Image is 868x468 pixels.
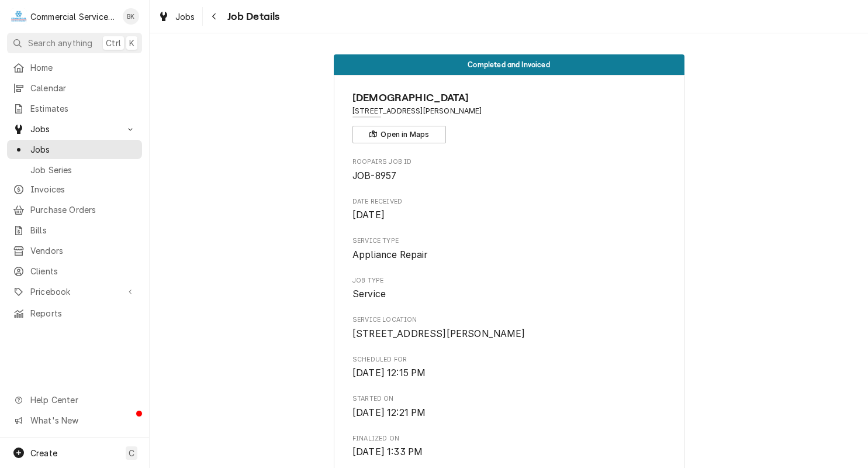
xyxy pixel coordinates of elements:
span: Job Type [352,276,665,285]
a: Purchase Orders [7,200,142,219]
a: Job Series [7,160,142,180]
div: Date Received [352,197,665,222]
span: Name [352,90,665,106]
a: Calendar [7,78,142,98]
span: Job Type [352,287,665,301]
span: Scheduled For [352,366,665,380]
a: Home [7,58,142,77]
span: [DATE] 12:15 PM [352,367,426,378]
div: Client Information [352,90,665,143]
div: Commercial Service Co.'s Avatar [11,8,27,25]
span: Service Location [352,327,665,341]
div: Roopairs Job ID [352,157,665,183]
div: C [11,8,27,25]
span: Service [352,288,386,300]
a: Go to Jobs [7,119,142,139]
button: Search anythingCtrlK [7,33,142,53]
span: Clients [30,265,136,277]
a: Estimates [7,99,142,118]
div: Status [334,54,684,75]
span: Calendar [30,82,136,94]
div: Scheduled For [352,355,665,380]
span: Pricebook [30,285,119,298]
span: Scheduled For [352,355,665,364]
span: Service Type [352,248,665,262]
span: Started On [352,394,665,404]
span: Create [30,448,57,458]
a: Reports [7,304,142,323]
span: Jobs [30,143,136,156]
span: Started On [352,406,665,420]
a: Jobs [153,7,200,26]
span: Reports [30,307,136,319]
div: Started On [352,394,665,419]
span: Invoices [30,183,136,195]
a: Bills [7,221,142,240]
span: [DATE] 12:21 PM [352,407,426,418]
span: Roopairs Job ID [352,169,665,183]
span: Help Center [30,394,135,406]
span: Purchase Orders [30,204,136,216]
span: Service Type [352,236,665,246]
span: Estimates [30,102,136,115]
span: Home [30,61,136,74]
div: Commercial Service Co. [30,11,116,23]
span: Search anything [28,37,92,49]
a: Invoices [7,180,142,199]
a: Go to Help Center [7,390,142,409]
button: Open in Maps [352,126,446,143]
div: Finalized On [352,434,665,459]
a: Vendors [7,241,142,260]
span: Appliance Repair [352,249,428,260]
div: BK [123,8,139,25]
span: Completed and Invoiced [468,61,550,68]
span: Jobs [30,123,119,135]
span: Finalized On [352,445,665,459]
a: Clients [7,261,142,281]
span: Roopairs Job ID [352,157,665,167]
span: Job Series [30,164,136,176]
div: Service Type [352,236,665,261]
span: Address [352,106,665,116]
a: Go to What's New [7,411,142,430]
span: Date Received [352,197,665,207]
span: [STREET_ADDRESS][PERSON_NAME] [352,328,525,339]
span: Vendors [30,245,136,257]
span: [DATE] 1:33 PM [352,446,423,457]
div: Brian Key's Avatar [123,8,139,25]
span: Job Details [224,9,280,25]
span: C [129,447,134,459]
span: Date Received [352,208,665,222]
span: What's New [30,414,135,426]
a: Go to Pricebook [7,282,142,301]
a: Jobs [7,140,142,159]
div: Service Location [352,315,665,340]
span: Bills [30,224,136,236]
span: Finalized On [352,434,665,443]
span: [DATE] [352,209,385,221]
span: K [129,37,134,49]
span: Ctrl [106,37,121,49]
span: Jobs [175,11,195,23]
span: JOB-8957 [352,170,396,181]
span: Service Location [352,315,665,325]
div: Job Type [352,276,665,301]
button: Navigate back [205,7,224,26]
